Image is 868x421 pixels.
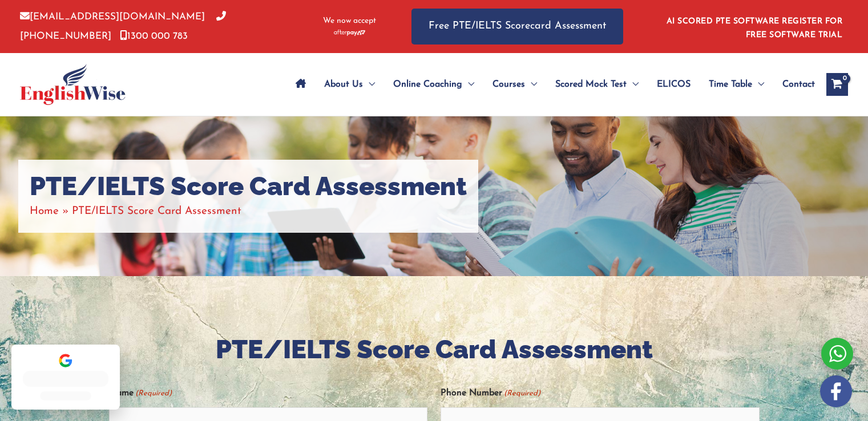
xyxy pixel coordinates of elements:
h1: PTE/IELTS Score Card Assessment [30,171,467,202]
img: Afterpay-Logo [334,30,365,36]
a: Online CoachingMenu Toggle [384,64,483,104]
a: CoursesMenu Toggle [483,64,546,104]
a: Home [30,206,59,217]
a: ELICOS [648,64,700,104]
a: [EMAIL_ADDRESS][DOMAIN_NAME] [20,12,205,22]
span: Contact [782,64,815,104]
span: Menu Toggle [627,64,639,104]
span: Menu Toggle [462,64,474,104]
a: Contact [773,64,815,104]
span: Time Table [709,64,752,104]
span: Online Coaching [393,64,462,104]
span: Scored Mock Test [555,64,627,104]
img: white-facebook.png [820,375,852,407]
span: About Us [324,64,363,104]
span: (Required) [503,384,541,403]
a: AI SCORED PTE SOFTWARE REGISTER FOR FREE SOFTWARE TRIAL [667,17,843,39]
nav: Site Navigation: Main Menu [286,64,815,104]
label: Phone Number [441,384,540,403]
a: Scored Mock TestMenu Toggle [546,64,648,104]
img: cropped-ew-logo [20,64,126,105]
label: Name [109,384,172,403]
a: Free PTE/IELTS Scorecard Assessment [411,9,623,44]
a: View Shopping Cart, empty [826,73,848,96]
a: [PHONE_NUMBER] [20,12,226,41]
a: Time TableMenu Toggle [700,64,773,104]
span: Menu Toggle [363,64,375,104]
span: We now accept [323,15,376,27]
nav: Breadcrumbs [30,202,467,221]
span: Courses [492,64,525,104]
a: 1300 000 783 [120,31,188,41]
span: ELICOS [657,64,691,104]
aside: Header Widget 1 [660,8,848,45]
a: About UsMenu Toggle [315,64,384,104]
span: Menu Toggle [525,64,537,104]
span: Menu Toggle [752,64,764,104]
span: (Required) [134,384,172,403]
span: PTE/IELTS Score Card Assessment [72,206,241,217]
h2: PTE/IELTS Score Card Assessment [109,333,760,367]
